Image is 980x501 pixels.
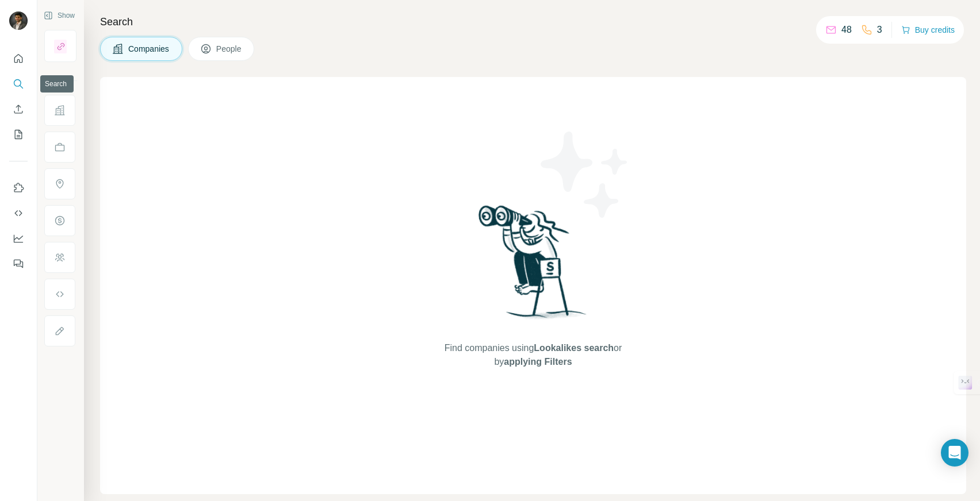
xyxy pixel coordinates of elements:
h4: Search [100,14,966,30]
button: Show [36,7,83,24]
p: 3 [877,23,882,37]
button: Use Surfe on LinkedIn [9,178,28,198]
button: Buy credits [901,22,955,38]
span: Companies [128,43,170,55]
img: Surfe Illustration - Stars [533,123,637,226]
img: Surfe Illustration - Woman searching with binoculars [473,202,593,330]
img: Avatar [9,11,28,30]
button: My lists [9,124,28,145]
button: Feedback [9,253,28,274]
span: People [216,43,243,55]
p: 48 [841,23,852,37]
button: Quick start [9,48,28,69]
div: Open Intercom Messenger [941,439,968,467]
button: Use Surfe API [9,203,28,223]
span: Lookalikes search [534,343,614,353]
span: Find companies using or by [441,341,625,369]
span: applying Filters [504,357,572,367]
button: Search [9,74,28,94]
button: Enrich CSV [9,99,28,120]
button: Dashboard [9,228,28,249]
